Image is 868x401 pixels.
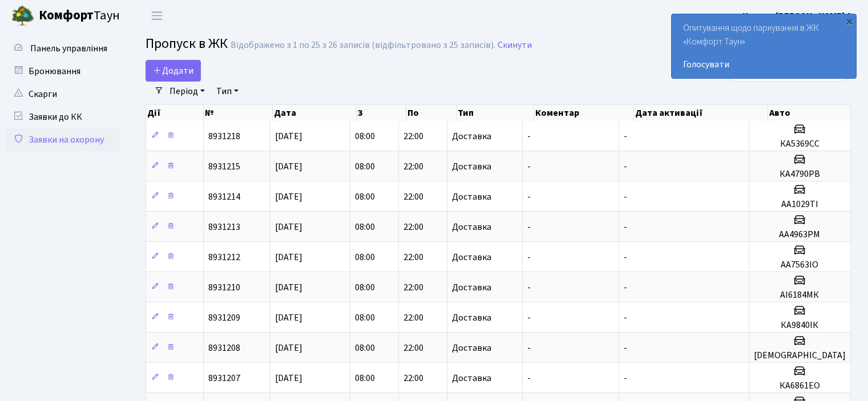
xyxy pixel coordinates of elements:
span: Доставка [452,222,491,232]
span: Пропуск в ЖК [146,34,228,54]
span: - [527,311,531,324]
span: - [624,251,627,264]
span: 8931209 [208,311,240,324]
span: - [624,160,627,173]
span: 22:00 [403,160,423,173]
a: Голосувати [683,58,845,71]
a: Скинути [498,40,532,51]
span: 8931213 [208,221,240,233]
th: По [406,105,456,121]
span: - [624,372,627,384]
th: Дата [273,105,357,121]
span: - [527,191,531,203]
span: 22:00 [403,221,423,233]
span: - [527,342,531,354]
span: - [527,251,531,264]
span: Доставка [452,253,491,262]
button: Переключити навігацію [143,6,171,25]
span: 08:00 [355,251,375,264]
th: Дата активації [634,105,768,121]
a: Цитрус [PERSON_NAME] А. [742,9,854,23]
span: Доставка [452,343,491,353]
span: [DATE] [275,191,302,203]
a: Період [165,82,209,101]
img: logo.png [11,5,34,27]
span: 8931212 [208,251,240,264]
span: [DATE] [275,221,302,233]
span: 08:00 [355,221,375,233]
span: Доставка [452,132,491,141]
b: Комфорт [39,6,94,25]
span: 08:00 [355,372,375,384]
span: [DATE] [275,342,302,354]
div: Відображено з 1 по 25 з 26 записів (відфільтровано з 25 записів). [231,40,495,51]
span: Доставка [452,162,491,171]
span: 8931208 [208,342,240,354]
span: - [527,130,531,143]
span: 08:00 [355,281,375,294]
th: Авто [768,105,851,121]
a: Тип [212,82,243,101]
span: - [527,160,531,173]
span: 08:00 [355,191,375,203]
h5: КА9840ІК [754,320,846,331]
h5: АА1029ТІ [754,199,846,210]
span: 22:00 [403,281,423,294]
span: - [624,342,627,354]
span: Доставка [452,283,491,292]
h5: КА5369СС [754,139,846,149]
span: 8931215 [208,160,240,173]
span: Додати [153,64,193,77]
a: Бронювання [6,60,120,83]
span: - [527,221,531,233]
div: Опитування щодо паркування в ЖК «Комфорт Таун» [672,14,856,78]
th: Коментар [534,105,633,121]
h5: АА4963РМ [754,229,846,240]
span: [DATE] [275,160,302,173]
span: - [624,191,627,203]
span: - [527,281,531,294]
div: × [843,15,855,27]
a: Панель управління [6,37,120,60]
b: Цитрус [PERSON_NAME] А. [742,10,854,22]
h5: КА4790РВ [754,169,846,180]
span: 22:00 [403,251,423,264]
span: 8931210 [208,281,240,294]
h5: [DEMOGRAPHIC_DATA] [754,350,846,361]
span: 22:00 [403,130,423,143]
span: - [624,130,627,143]
span: 22:00 [403,372,423,384]
h5: КА6861ЕО [754,380,846,391]
th: № [204,105,273,121]
span: [DATE] [275,130,302,143]
span: [DATE] [275,251,302,264]
span: - [624,221,627,233]
h5: АА7563ІО [754,260,846,270]
a: Скарги [6,83,120,106]
h5: АІ6184МК [754,290,846,301]
span: 22:00 [403,342,423,354]
span: [DATE] [275,281,302,294]
span: - [624,311,627,324]
span: 22:00 [403,191,423,203]
span: Доставка [452,313,491,322]
span: 08:00 [355,311,375,324]
span: 8931207 [208,372,240,384]
a: Заявки на охорону [6,128,120,151]
span: 8931214 [208,191,240,203]
th: З [357,105,406,121]
span: 22:00 [403,311,423,324]
span: 8931218 [208,130,240,143]
span: Доставка [452,374,491,383]
span: Панель управління [30,42,107,55]
span: [DATE] [275,311,302,324]
a: Додати [146,60,201,82]
span: 08:00 [355,130,375,143]
span: - [527,372,531,384]
span: Доставка [452,192,491,201]
span: [DATE] [275,372,302,384]
th: Дії [146,105,204,121]
span: - [624,281,627,294]
span: 08:00 [355,342,375,354]
span: Таун [39,6,120,26]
